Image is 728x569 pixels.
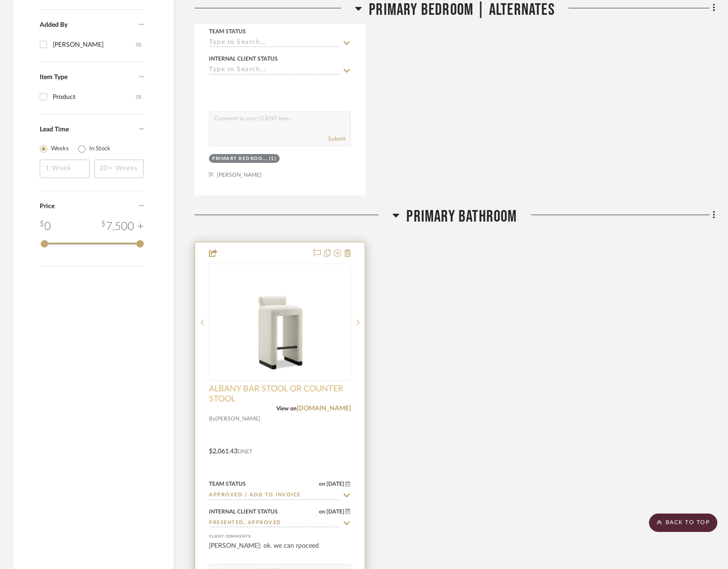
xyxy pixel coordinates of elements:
[40,126,69,133] span: Lead Time
[328,135,346,143] button: Submit
[269,155,277,162] div: (1)
[209,541,351,560] div: [PERSON_NAME]: ok. we can rpoceed
[40,22,67,28] span: Added By
[40,203,55,210] span: Price
[53,37,136,52] div: [PERSON_NAME]
[209,414,215,423] span: By
[40,74,67,80] span: Item Type
[209,66,340,75] input: Type to Search…
[209,480,246,488] div: Team Status
[136,90,141,105] div: (5)
[40,160,90,178] input: 1 Week
[319,481,325,487] span: on
[209,507,278,516] div: Internal Client Status
[51,144,69,154] label: Weeks
[136,37,141,52] div: (5)
[94,160,144,178] input: 20+ Weeks
[209,384,351,404] span: ALBANY BAR STOOL OR COUNTER STOOL
[212,155,267,162] div: Primary Bedroom | Alternates
[325,508,345,515] span: [DATE]
[209,491,340,500] input: Type to Search…
[319,509,325,514] span: on
[325,481,345,487] span: [DATE]
[53,90,136,105] div: Product
[89,144,110,154] label: In Stock
[209,519,340,528] input: Type to Search…
[276,406,297,411] span: View on
[209,264,350,381] div: 0
[406,207,517,227] span: Primary Bathroom
[215,414,260,423] span: [PERSON_NAME]
[222,265,337,380] img: ALBANY BAR STOOL OR COUNTER STOOL
[101,218,144,235] div: 7,500 +
[209,39,340,48] input: Type to Search…
[40,218,51,235] div: 0
[209,27,246,36] div: Team Status
[297,405,351,412] a: [DOMAIN_NAME]
[209,55,278,63] div: Internal Client Status
[649,513,717,532] scroll-to-top-button: BACK TO TOP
